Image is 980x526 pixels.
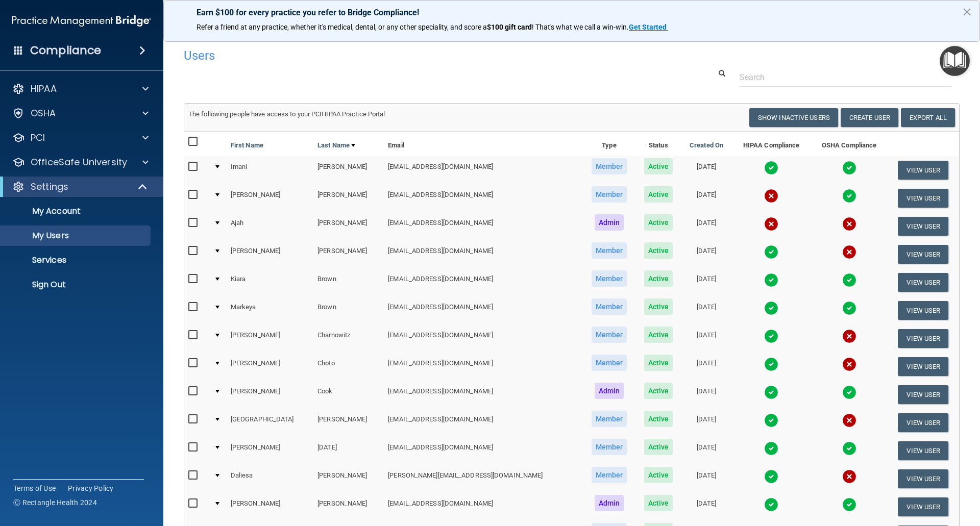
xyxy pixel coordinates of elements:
[384,296,582,324] td: [EMAIL_ADDRESS][DOMAIN_NAME]
[681,437,732,465] td: [DATE]
[842,329,856,343] img: cross.ca9f0e7f.svg
[811,132,888,156] th: OSHA Compliance
[681,465,732,493] td: [DATE]
[842,497,856,512] img: tick.e7d51cea.svg
[227,381,313,409] td: [PERSON_NAME]
[384,381,582,409] td: [EMAIL_ADDRESS][DOMAIN_NAME]
[487,23,532,31] strong: $100 gift card
[644,495,673,511] span: Active
[898,189,948,208] button: View User
[681,353,732,381] td: [DATE]
[644,327,673,343] span: Active
[842,273,856,287] img: tick.e7d51cea.svg
[592,270,627,287] span: Member
[30,43,101,58] h4: Compliance
[681,409,732,437] td: [DATE]
[841,108,898,127] button: Create User
[7,255,146,265] p: Services
[681,240,732,268] td: [DATE]
[384,493,582,521] td: [EMAIL_ADDRESS][DOMAIN_NAME]
[227,353,313,381] td: [PERSON_NAME]
[962,4,972,20] button: Close
[227,212,313,240] td: Ajah
[227,296,313,324] td: Markeya
[313,296,384,324] td: Brown
[681,324,732,353] td: [DATE]
[595,383,624,399] span: Admin
[227,409,313,437] td: [GEOGRAPHIC_DATA]
[842,161,856,175] img: tick.e7d51cea.svg
[227,156,313,184] td: Imani
[681,156,732,184] td: [DATE]
[227,240,313,268] td: [PERSON_NAME]
[595,495,624,511] span: Admin
[644,158,673,174] span: Active
[629,23,667,31] strong: Get Started
[7,231,146,241] p: My Users
[898,217,948,236] button: View User
[313,353,384,381] td: Choto
[898,497,948,516] button: View User
[681,296,732,324] td: [DATE]
[532,23,629,31] span: ! That's what we call a win-win.
[313,268,384,296] td: Brown
[227,493,313,521] td: [PERSON_NAME]
[764,161,778,175] img: tick.e7d51cea.svg
[384,437,582,465] td: [EMAIL_ADDRESS][DOMAIN_NAME]
[898,301,948,320] button: View User
[12,156,149,168] a: OfficeSafe University
[313,409,384,437] td: [PERSON_NAME]
[384,156,582,184] td: [EMAIL_ADDRESS][DOMAIN_NAME]
[31,132,45,144] p: PCI
[644,186,673,203] span: Active
[227,465,313,493] td: Daliesa
[690,139,723,152] a: Created On
[898,245,948,264] button: View User
[188,110,385,118] span: The following people have access to your PCIHIPAA Practice Portal
[313,156,384,184] td: [PERSON_NAME]
[842,469,856,484] img: cross.ca9f0e7f.svg
[582,132,635,156] th: Type
[764,413,778,428] img: tick.e7d51cea.svg
[842,245,856,259] img: cross.ca9f0e7f.svg
[940,46,970,76] button: Open Resource Center
[384,409,582,437] td: [EMAIL_ADDRESS][DOMAIN_NAME]
[842,357,856,371] img: cross.ca9f0e7f.svg
[636,132,681,156] th: Status
[592,242,627,259] span: Member
[384,353,582,381] td: [EMAIL_ADDRESS][DOMAIN_NAME]
[749,108,838,127] button: Show Inactive Users
[898,469,948,488] button: View User
[12,11,151,31] img: PMB logo
[592,467,627,483] span: Member
[764,441,778,456] img: tick.e7d51cea.svg
[592,298,627,315] span: Member
[644,355,673,371] span: Active
[592,411,627,427] span: Member
[313,465,384,493] td: [PERSON_NAME]
[592,439,627,455] span: Member
[227,437,313,465] td: [PERSON_NAME]
[629,23,668,31] a: Get Started
[681,268,732,296] td: [DATE]
[644,411,673,427] span: Active
[384,268,582,296] td: [EMAIL_ADDRESS][DOMAIN_NAME]
[31,83,57,95] p: HIPAA
[227,184,313,212] td: [PERSON_NAME]
[31,107,56,119] p: OSHA
[898,385,948,404] button: View User
[595,214,624,231] span: Admin
[842,413,856,428] img: cross.ca9f0e7f.svg
[197,8,947,17] p: Earn $100 for every practice you refer to Bridge Compliance!
[764,301,778,315] img: tick.e7d51cea.svg
[384,465,582,493] td: [PERSON_NAME][EMAIL_ADDRESS][DOMAIN_NAME]
[384,324,582,353] td: [EMAIL_ADDRESS][DOMAIN_NAME]
[592,355,627,371] span: Member
[313,437,384,465] td: [DATE]
[197,23,487,31] span: Refer a friend at any practice, whether it's medical, dental, or any other speciality, and score a
[7,206,146,216] p: My Account
[384,132,582,156] th: Email
[842,189,856,203] img: tick.e7d51cea.svg
[764,469,778,484] img: tick.e7d51cea.svg
[313,184,384,212] td: [PERSON_NAME]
